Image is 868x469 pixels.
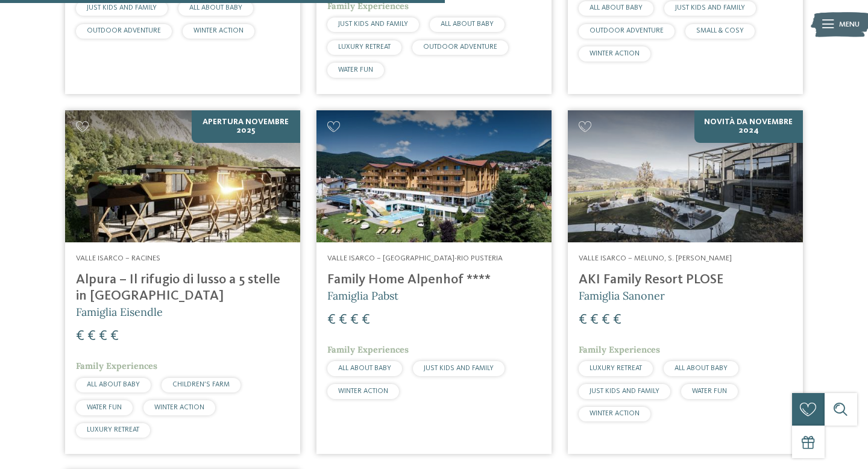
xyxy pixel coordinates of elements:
span: € [99,329,107,344]
span: € [327,313,336,327]
span: ALL ABOUT BABY [87,381,140,388]
span: JUST KIDS AND FAMILY [675,4,745,11]
span: Family Experiences [327,1,409,11]
span: LUXURY RETREAT [590,365,642,372]
span: WINTER ACTION [154,404,204,411]
span: WATER FUN [692,388,727,395]
span: € [110,329,119,344]
span: CHILDREN’S FARM [172,381,230,388]
h4: Alpura – Il rifugio di lusso a 5 stelle in [GEOGRAPHIC_DATA] [76,272,289,304]
img: Family Home Alpenhof **** [316,110,552,242]
span: JUST KIDS AND FAMILY [590,388,659,395]
span: WINTER ACTION [590,410,640,417]
span: OUTDOOR ADVENTURE [590,27,664,34]
span: € [579,313,587,327]
img: Cercate un hotel per famiglie? Qui troverete solo i migliori! [568,110,803,242]
span: ALL ABOUT BABY [675,365,728,372]
span: WINTER ACTION [590,50,640,57]
span: ALL ABOUT BABY [590,4,643,11]
img: Cercate un hotel per famiglie? Qui troverete solo i migliori! [65,110,300,242]
span: OUTDOOR ADVENTURE [423,43,497,51]
span: WINTER ACTION [193,27,244,34]
span: € [602,313,610,327]
span: JUST KIDS AND FAMILY [338,20,408,28]
span: Famiglia Sanoner [579,289,665,303]
span: Famiglia Eisendle [76,305,163,319]
span: ALL ABOUT BABY [441,20,494,28]
span: € [613,313,621,327]
span: JUST KIDS AND FAMILY [87,4,157,11]
span: Family Experiences [76,360,157,371]
a: Cercate un hotel per famiglie? Qui troverete solo i migliori! NOVITÀ da novembre 2024 Valle Isarc... [568,110,803,455]
span: € [339,313,347,327]
span: € [76,329,84,344]
h4: Family Home Alpenhof **** [327,272,541,288]
span: ALL ABOUT BABY [189,4,242,11]
span: Family Experiences [327,344,409,355]
span: SMALL & COSY [696,27,744,34]
a: Cercate un hotel per famiglie? Qui troverete solo i migliori! Valle Isarco – [GEOGRAPHIC_DATA]-Ri... [316,110,552,455]
span: ALL ABOUT BABY [338,365,391,372]
span: € [87,329,96,344]
span: Valle Isarco – Racines [76,254,160,262]
span: € [350,313,359,327]
span: € [362,313,370,327]
span: € [590,313,599,327]
span: WATER FUN [87,404,122,411]
span: WATER FUN [338,66,373,74]
span: JUST KIDS AND FAMILY [424,365,494,372]
span: Famiglia Pabst [327,289,398,303]
span: WINTER ACTION [338,388,388,395]
span: LUXURY RETREAT [87,426,139,433]
span: Family Experiences [579,344,660,355]
span: LUXURY RETREAT [338,43,391,51]
span: Valle Isarco – [GEOGRAPHIC_DATA]-Rio Pusteria [327,254,503,262]
span: OUTDOOR ADVENTURE [87,27,161,34]
h4: AKI Family Resort PLOSE [579,272,792,288]
span: Valle Isarco – Meluno, S. [PERSON_NAME] [579,254,732,262]
a: Cercate un hotel per famiglie? Qui troverete solo i migliori! Apertura novembre 2025 Valle Isarco... [65,110,300,455]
